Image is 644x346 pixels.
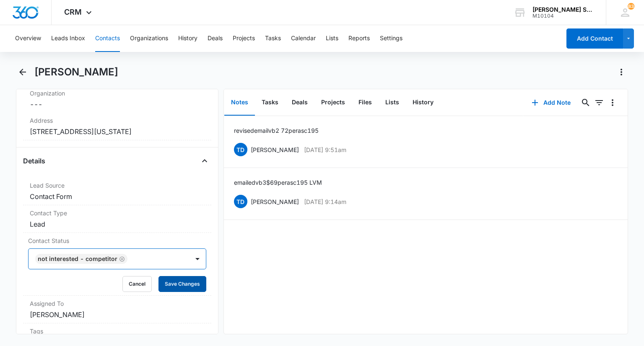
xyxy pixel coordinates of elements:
button: Overview [15,25,41,52]
span: 83 [628,3,634,10]
button: Tasks [255,90,285,116]
button: Overflow Menu [606,96,619,109]
span: TD [234,195,247,208]
button: Organizations [130,25,168,52]
dd: Contact Form [30,191,204,201]
div: Address[STREET_ADDRESS][US_STATE] [23,113,211,140]
button: Settings [380,25,402,52]
label: Lead Source [30,181,204,190]
p: [DATE] 9:51am [304,145,346,154]
p: [PERSON_NAME] [251,197,299,206]
button: Notes [224,90,255,116]
h4: Details [23,156,45,166]
button: Lists [379,90,406,116]
label: Organization [30,89,204,98]
dd: [STREET_ADDRESS][US_STATE] [30,127,204,137]
h1: [PERSON_NAME] [34,66,118,78]
p: revised email vb2 72 per asc 195 [234,126,319,135]
div: account name [532,6,594,13]
div: Not Interested - Competitor [38,256,117,262]
p: [DATE] 9:14am [304,197,346,206]
button: Deals [285,90,314,116]
label: Contact Status [28,236,206,245]
div: Assigned To[PERSON_NAME] [23,296,211,323]
button: Deals [208,25,223,52]
dd: [PERSON_NAME] [30,310,204,320]
button: Cancel [122,276,152,292]
div: account id [532,13,594,19]
div: Remove Not Interested - Competitor [117,256,125,262]
span: TD [234,143,247,156]
button: Projects [314,90,352,116]
button: Projects [233,25,255,52]
button: Close [198,154,211,168]
button: Add Note [523,93,579,113]
button: Contacts [95,25,120,52]
div: notifications count [628,3,634,10]
label: Assigned To [30,299,204,308]
button: Tasks [265,25,281,52]
button: History [178,25,197,52]
button: Calendar [291,25,316,52]
button: Add Contact [566,28,623,49]
p: emailed vb3 $69 per asc 195 LVM [234,178,322,187]
label: Contact Type [30,209,204,217]
div: Contact TypeLead [23,205,211,233]
div: Lead SourceContact Form [23,178,211,205]
span: CRM [64,8,82,16]
button: Actions [615,65,628,79]
button: Files [352,90,379,116]
p: [PERSON_NAME] [251,145,299,154]
button: Reports [348,25,370,52]
button: History [406,90,440,116]
button: Back [16,65,29,79]
button: Leads Inbox [51,25,85,52]
dd: --- [30,99,204,109]
button: Filters [592,96,606,109]
dd: Lead [30,219,204,229]
button: Lists [326,25,338,52]
div: Organization--- [23,85,211,113]
button: Save Changes [158,276,206,292]
button: Search... [579,96,592,109]
label: Address [30,116,204,125]
label: Tags [30,327,204,336]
